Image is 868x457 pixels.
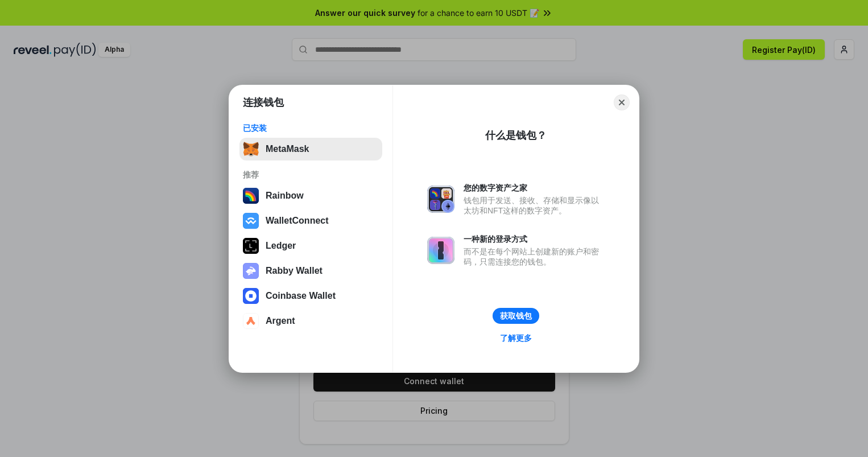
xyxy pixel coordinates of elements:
button: MetaMask [239,138,382,160]
div: WalletConnect [266,216,329,226]
button: 获取钱包 [493,308,539,324]
div: 已安装 [243,123,379,133]
div: 钱包用于发送、接收、存储和显示像以太坊和NFT这样的数字资产。 [464,195,605,216]
img: svg+xml,%3Csvg%20xmlns%3D%22http%3A%2F%2Fwww.w3.org%2F2000%2Fsvg%22%20fill%3D%22none%22%20viewBox... [243,263,259,279]
img: svg+xml,%3Csvg%20width%3D%22120%22%20height%3D%22120%22%20viewBox%3D%220%200%20120%20120%22%20fil... [243,188,259,204]
button: Coinbase Wallet [239,285,382,307]
button: Argent [239,310,382,332]
img: svg+xml,%3Csvg%20xmlns%3D%22http%3A%2F%2Fwww.w3.org%2F2000%2Fsvg%22%20fill%3D%22none%22%20viewBox... [427,237,454,264]
div: 什么是钱包？ [485,129,547,142]
div: Rainbow [266,191,304,201]
h1: 连接钱包 [243,96,284,109]
a: 了解更多 [493,331,539,345]
div: Rabby Wallet [266,266,323,276]
button: Close [614,94,630,110]
div: Ledger [266,241,296,251]
button: Ledger [239,234,382,257]
img: svg+xml,%3Csvg%20fill%3D%22none%22%20height%3D%2233%22%20viewBox%3D%220%200%2035%2033%22%20width%... [243,141,259,157]
div: 一种新的登录方式 [464,234,605,244]
div: 了解更多 [500,333,532,343]
button: Rainbow [239,184,382,207]
div: Argent [266,316,295,326]
img: svg+xml,%3Csvg%20width%3D%2228%22%20height%3D%2228%22%20viewBox%3D%220%200%2028%2028%22%20fill%3D... [243,213,259,229]
img: svg+xml,%3Csvg%20width%3D%2228%22%20height%3D%2228%22%20viewBox%3D%220%200%2028%2028%22%20fill%3D... [243,288,259,304]
div: 而不是在每个网站上创建新的账户和密码，只需连接您的钱包。 [464,246,605,267]
img: svg+xml,%3Csvg%20xmlns%3D%22http%3A%2F%2Fwww.w3.org%2F2000%2Fsvg%22%20width%3D%2228%22%20height%3... [243,238,259,254]
img: svg+xml,%3Csvg%20width%3D%2228%22%20height%3D%2228%22%20viewBox%3D%220%200%2028%2028%22%20fill%3D... [243,313,259,329]
div: Coinbase Wallet [266,291,336,301]
div: 获取钱包 [500,311,532,321]
div: 您的数字资产之家 [464,183,605,193]
button: Rabby Wallet [239,260,382,282]
div: 推荐 [243,170,379,180]
div: MetaMask [266,144,309,154]
img: svg+xml,%3Csvg%20xmlns%3D%22http%3A%2F%2Fwww.w3.org%2F2000%2Fsvg%22%20fill%3D%22none%22%20viewBox... [427,186,454,213]
button: WalletConnect [239,209,382,232]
